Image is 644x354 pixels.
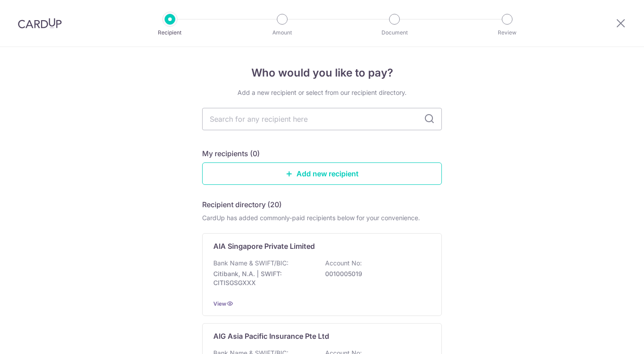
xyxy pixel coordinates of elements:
[137,28,203,37] p: Recipient
[202,88,442,97] div: Add a new recipient or select from our recipient directory.
[202,148,260,159] h5: My recipients (0)
[213,269,314,287] p: Citibank, N.A. | SWIFT: CITISGSGXXX
[202,65,442,81] h4: Who would you like to pay?
[213,241,315,252] p: AIA Singapore Private Limited
[213,331,329,341] p: AIG Asia Pacific Insurance Pte Ltd
[325,259,362,268] p: Account No:
[213,300,226,307] a: View
[202,213,442,222] div: CardUp has added commonly-paid recipients below for your convenience.
[325,269,425,278] p: 0010005019
[249,28,315,37] p: Amount
[202,108,442,130] input: Search for any recipient here
[474,28,540,37] p: Review
[361,28,428,37] p: Document
[202,199,282,210] h5: Recipient directory (20)
[202,162,442,185] a: Add new recipient
[213,259,288,268] p: Bank Name & SWIFT/BIC:
[18,18,62,29] img: CardUp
